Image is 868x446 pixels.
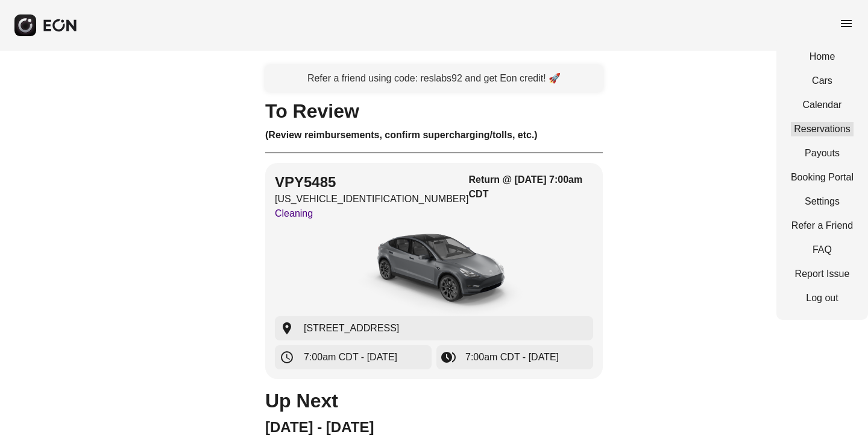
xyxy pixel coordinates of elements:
p: [US_VEHICLE_IDENTIFICATION_NUMBER] [275,192,469,206]
a: FAQ [791,243,854,257]
a: Calendar [791,98,854,112]
a: Booking Portal [791,170,854,185]
span: location_on [280,321,294,336]
button: VPY5485[US_VEHICLE_IDENTIFICATION_NUMBER]CleaningReturn @ [DATE] 7:00am CDTcar[STREET_ADDRESS]7:0... [265,163,603,379]
h2: VPY5485 [275,173,469,192]
a: Refer a Friend [791,218,854,233]
span: schedule [280,350,294,365]
a: Settings [791,194,854,209]
h1: Up Next [265,393,603,408]
h1: To Review [265,104,603,118]
p: Cleaning [275,206,469,221]
a: Cars [791,74,854,88]
h3: Return @ [DATE] 7:00am CDT [469,173,593,202]
h3: (Review reimbursements, confirm supercharging/tolls, etc.) [265,128,603,142]
span: 7:00am CDT - [DATE] [465,350,559,365]
h2: [DATE] - [DATE] [265,418,603,437]
a: Reservations [791,122,854,136]
span: browse_gallery [441,350,456,365]
span: [STREET_ADDRESS] [304,321,399,336]
a: Home [791,49,854,64]
span: 7:00am CDT - [DATE] [304,350,397,365]
a: Refer a friend using code: reslabs92 and get Eon credit! 🚀 [265,65,603,92]
a: Payouts [791,146,854,161]
a: Report Issue [791,267,854,281]
img: car [344,226,524,316]
span: menu [839,16,854,31]
a: Log out [791,291,854,305]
